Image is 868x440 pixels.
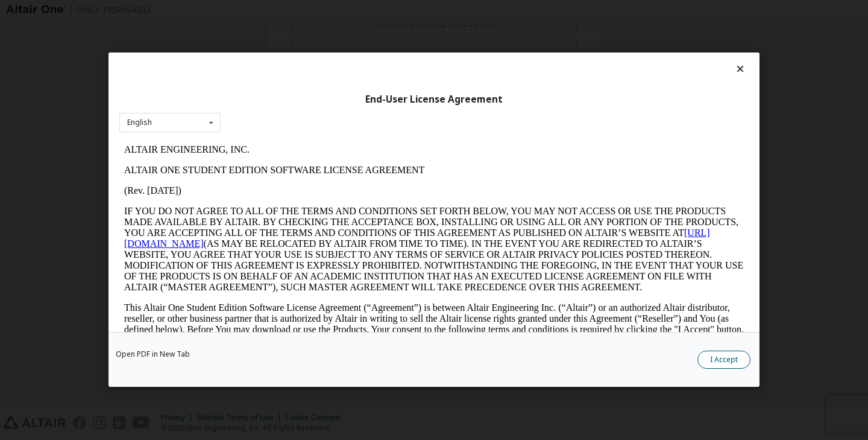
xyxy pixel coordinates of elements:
[5,5,624,16] p: ALTAIR ENGINEERING, INC.
[5,88,591,109] a: [URL][DOMAIN_NAME]
[5,46,624,57] p: (Rev. [DATE])
[5,163,624,206] p: This Altair One Student Edition Software License Agreement (“Agreement”) is between Altair Engine...
[116,351,190,359] a: Open PDF in New Tab
[127,119,152,126] div: English
[5,25,624,36] p: ALTAIR ONE STUDENT EDITION SOFTWARE LICENSE AGREEMENT
[697,351,750,369] button: I Accept
[119,94,749,106] div: End-User License Agreement
[5,66,624,153] p: IF YOU DO NOT AGREE TO ALL OF THE TERMS AND CONDITIONS SET FORTH BELOW, YOU MAY NOT ACCESS OR USE...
